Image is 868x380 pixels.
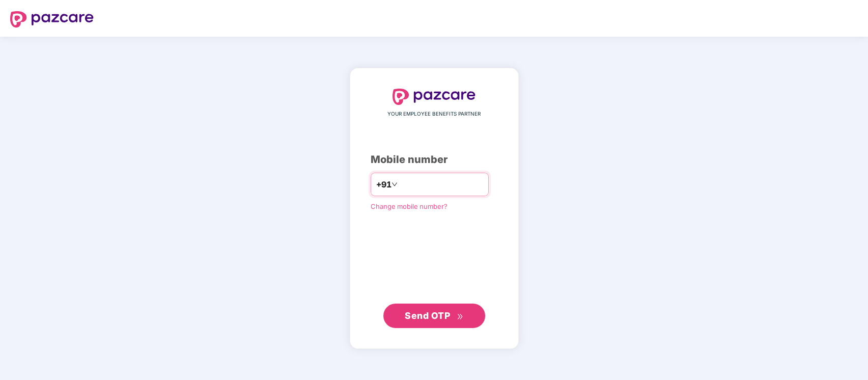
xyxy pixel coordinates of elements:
[10,11,94,28] img: logo
[405,310,450,321] span: Send OTP
[383,304,485,328] button: Send OTPdouble-right
[376,178,391,191] span: +91
[457,313,463,320] span: double-right
[393,89,476,105] img: logo
[371,152,498,168] div: Mobile number
[371,202,447,210] a: Change mobile number?
[391,181,398,187] span: down
[387,110,481,118] span: YOUR EMPLOYEE BENEFITS PARTNER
